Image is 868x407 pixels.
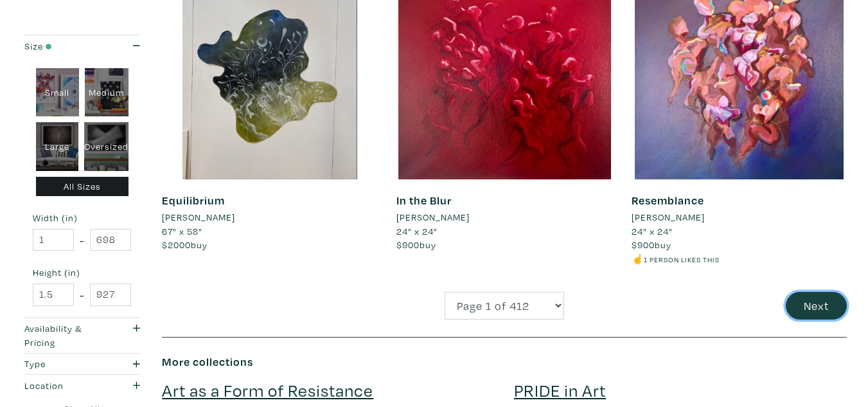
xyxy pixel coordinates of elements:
[396,210,612,224] a: [PERSON_NAME]
[396,193,452,208] a: In the Blur
[396,239,436,251] span: buy
[33,213,131,222] small: Width (in)
[24,321,107,349] div: Availability & Pricing
[396,225,438,237] span: 24" x 24"
[632,210,847,224] a: [PERSON_NAME]
[162,225,202,237] span: 67" x 58"
[36,68,80,117] div: Small
[162,210,235,224] li: [PERSON_NAME]
[162,379,373,401] a: Art as a Form of Resistance
[21,354,143,375] button: Type
[632,252,847,266] li: ☝️
[162,239,208,251] span: buy
[396,210,470,224] li: [PERSON_NAME]
[21,375,143,396] button: Location
[21,35,143,57] button: Size
[162,210,377,224] a: [PERSON_NAME]
[36,177,128,197] div: All Sizes
[84,122,128,171] div: Oversized
[786,292,847,320] button: Next
[162,355,847,369] h6: More collections
[632,239,671,251] span: buy
[632,210,705,224] li: [PERSON_NAME]
[80,231,84,249] span: -
[24,357,107,371] div: Type
[632,239,655,251] span: $900
[33,268,131,277] small: Height (in)
[644,255,720,264] small: 1 person likes this
[24,379,107,393] div: Location
[632,193,704,208] a: Resemblance
[514,379,606,401] a: PRIDE in Art
[162,193,225,208] a: Equilibrium
[21,318,143,353] button: Availability & Pricing
[85,68,128,117] div: Medium
[162,239,191,251] span: $2000
[632,225,673,237] span: 24" x 24"
[36,122,78,171] div: Large
[396,239,420,251] span: $900
[24,39,107,53] div: Size
[80,286,84,303] span: -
